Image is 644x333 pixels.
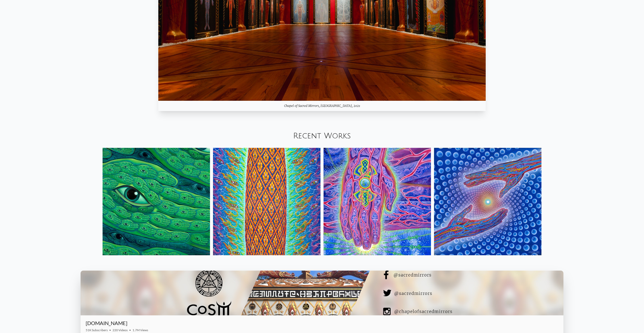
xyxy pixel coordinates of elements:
[293,132,351,140] a: Recent Works
[86,328,108,332] span: 51K Subscribers
[113,328,128,332] span: 220 Videos
[129,328,131,332] span: •
[132,328,148,332] span: 1.7M Views
[109,328,111,332] span: •
[158,101,486,111] div: Chapel of Sacred Mirrors, [GEOGRAPHIC_DATA], 2021
[529,322,558,328] iframe: Subscribe to CoSM.TV on YouTube
[86,320,127,326] a: [DOMAIN_NAME]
